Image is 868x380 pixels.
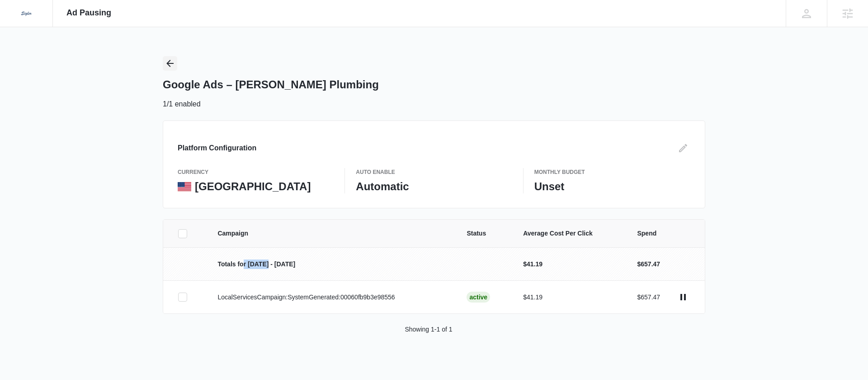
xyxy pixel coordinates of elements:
[178,143,256,154] h3: Platform Configuration
[178,182,191,191] img: United States
[534,168,690,176] p: Monthly Budget
[405,325,452,334] p: Showing 1-1 of 1
[534,180,690,193] p: Unset
[467,292,490,303] div: Active
[163,56,177,71] button: Back
[523,229,615,238] span: Average Cost Per Click
[637,293,660,302] p: $657.47
[163,78,379,91] h1: Google Ads – [PERSON_NAME] Plumbing
[637,260,660,269] p: $657.47
[467,229,501,238] span: Status
[217,229,445,238] span: Campaign
[195,180,311,193] p: [GEOGRAPHIC_DATA]
[676,141,690,155] button: Edit
[217,293,445,302] p: LocalServicesCampaign:SystemGenerated:00060fb9b3e98556
[523,293,615,302] p: $41.19
[523,260,615,269] p: $41.19
[637,229,690,238] span: Spend
[356,168,512,176] p: Auto Enable
[217,260,445,269] p: Totals for [DATE] - [DATE]
[178,168,334,176] p: currency
[163,99,201,110] p: 1/1 enabled
[356,180,512,193] p: Automatic
[18,5,34,22] img: Sigler Corporate
[676,290,690,304] button: actions.pause
[66,8,111,18] span: Ad Pausing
